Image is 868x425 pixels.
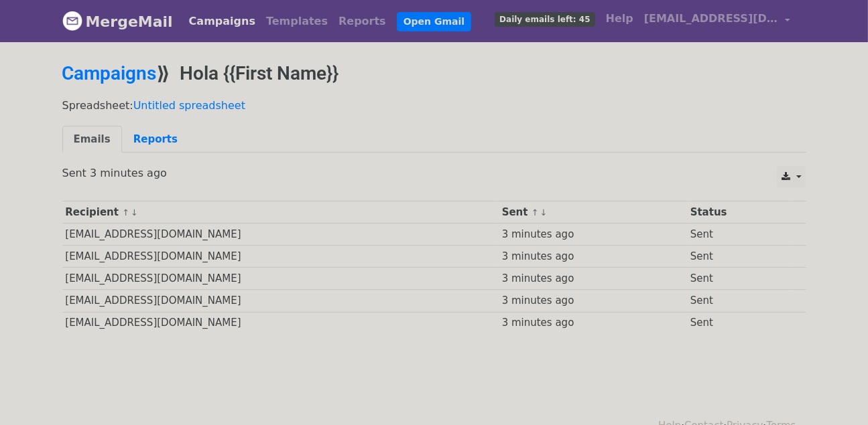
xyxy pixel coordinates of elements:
td: Sent [687,312,790,334]
a: Open Gmail [397,12,471,31]
a: ↓ [540,207,548,218]
img: MergeMail logo [62,11,82,31]
td: [EMAIL_ADDRESS][DOMAIN_NAME] [62,290,499,312]
th: Recipient [62,201,499,224]
a: ↑ [122,207,129,218]
a: Untitled spreadsheet [133,99,245,112]
div: 3 minutes ago [502,249,684,264]
span: [EMAIL_ADDRESS][DOMAIN_NAME] [644,11,778,27]
a: Daily emails left: 45 [489,5,600,32]
th: Status [687,201,790,224]
div: Widget de chat [801,361,868,425]
a: [EMAIL_ADDRESS][DOMAIN_NAME] [639,5,796,37]
a: Campaigns [184,8,261,35]
span: Daily emails left: 45 [495,12,595,27]
p: Spreadsheet: [62,98,806,112]
a: Campaigns [62,62,157,84]
iframe: Chat Widget [801,361,868,425]
td: Sent [687,246,790,268]
a: Reports [122,126,189,153]
div: 3 minutes ago [502,227,684,242]
div: 3 minutes ago [502,315,684,331]
td: [EMAIL_ADDRESS][DOMAIN_NAME] [62,268,499,290]
td: [EMAIL_ADDRESS][DOMAIN_NAME] [62,312,499,334]
h2: ⟫ Hola {{First Name}} [62,62,806,85]
td: Sent [687,224,790,246]
a: ↑ [532,207,539,218]
td: [EMAIL_ADDRESS][DOMAIN_NAME] [62,224,499,246]
a: ↓ [131,207,138,218]
td: Sent [687,290,790,312]
a: Reports [333,8,391,35]
a: Emails [62,126,122,153]
th: Sent [499,201,687,224]
td: [EMAIL_ADDRESS][DOMAIN_NAME] [62,246,499,268]
td: Sent [687,268,790,290]
a: Help [601,5,639,32]
p: Sent 3 minutes ago [62,166,806,180]
a: Templates [261,8,333,35]
div: 3 minutes ago [502,271,684,286]
div: 3 minutes ago [502,293,684,309]
a: MergeMail [62,7,173,35]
